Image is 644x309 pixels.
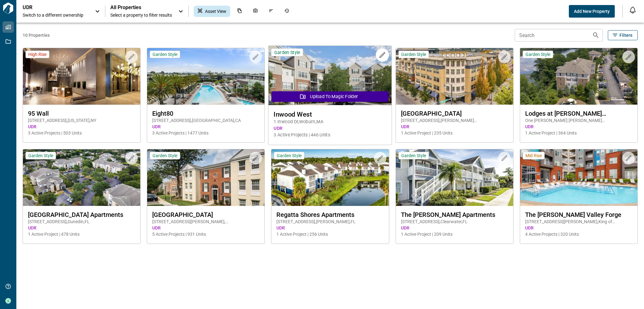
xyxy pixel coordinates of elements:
span: Eight80 [152,110,259,117]
span: 1 Inwood Dr , Woburn , MA [274,119,386,125]
span: [STREET_ADDRESS][PERSON_NAME] , King of Prussia , PA [525,218,632,225]
span: [STREET_ADDRESS] , [PERSON_NAME] , FL [276,218,384,225]
span: Asset View [205,8,226,14]
span: Garden Style [525,52,550,57]
span: 1 Active Project | 235 Units [401,130,508,136]
div: Asset View [194,6,230,17]
span: Garden Style [401,52,426,57]
button: Filters [608,30,638,40]
span: UDR [28,225,135,231]
span: Regatta Shores Apartments [276,211,384,218]
button: Search properties [590,29,602,41]
p: UDR [23,4,79,11]
span: [STREET_ADDRESS] , [US_STATE] , NY [28,117,135,124]
span: Garden Style [28,153,53,158]
span: All Properties [110,4,172,11]
span: UDR [152,124,259,130]
img: property-asset [396,149,513,206]
img: property-asset [147,48,264,105]
span: 3 Active Projects | 503 Units [28,130,135,136]
img: property-asset [23,48,140,105]
img: property-asset [23,149,140,206]
span: [STREET_ADDRESS] , [PERSON_NAME][GEOGRAPHIC_DATA] , WA [401,117,508,124]
button: Add New Property [569,5,615,18]
button: Upload to Magic Folder [271,91,389,102]
img: property-asset [396,48,513,105]
span: Switch to a different ownership [23,12,89,18]
span: [GEOGRAPHIC_DATA] Apartments [28,211,135,218]
span: 1 Active Project | 256 Units [276,231,384,237]
span: The [PERSON_NAME] Apartments [401,211,508,218]
span: Garden Style [401,153,426,158]
div: Issues & Info [265,6,277,17]
span: [STREET_ADDRESS] , Dunedin , FL [28,218,135,225]
div: Photos [249,6,262,17]
img: property-asset [520,149,637,206]
span: UDR [525,124,632,130]
span: [STREET_ADDRESS][PERSON_NAME] , [GEOGRAPHIC_DATA] , VA [152,218,259,225]
span: [STREET_ADDRESS] , Clearwater , FL [401,218,508,225]
span: Garden Style [277,153,302,158]
span: 1 Active Project | 209 Units [401,231,508,237]
span: UDR [152,225,259,231]
span: UDR [274,125,386,132]
span: 1 Active Project | 364 Units [525,130,632,136]
span: High Rise [28,52,47,57]
span: Lodges at [PERSON_NAME][GEOGRAPHIC_DATA] [525,110,632,117]
span: 3 Active Projects | 446 Units [274,132,386,138]
span: UDR [28,124,135,130]
span: 3 Active Projects | 1477 Units [152,130,259,136]
span: 10 Properties [23,32,512,38]
span: 4 Active Projects | 320 Units [525,231,632,237]
span: UDR [276,225,384,231]
div: Job History [280,6,293,17]
span: 5 Active Projects | 931 Units [152,231,259,237]
span: Select a property to filter results [110,12,172,18]
span: Add New Property [574,8,610,14]
img: property-asset [147,149,264,206]
span: Garden Style [153,153,177,158]
span: Filters [619,32,632,38]
span: The [PERSON_NAME] Valley Forge [525,211,632,218]
span: 1 Active Project | 478 Units [28,231,135,237]
span: UDR [401,225,508,231]
span: UDR [401,124,508,130]
button: Open notification feed [628,5,638,15]
span: One [PERSON_NAME] [PERSON_NAME] Dr , Tewksbury , MA [525,117,632,124]
span: Garden Style [153,52,177,57]
img: property-asset [520,48,637,105]
span: 95 Wall [28,110,135,117]
span: UDR [525,225,632,231]
div: Documents [233,6,246,17]
img: property-asset [271,149,389,206]
span: [GEOGRAPHIC_DATA] [152,211,259,218]
span: [GEOGRAPHIC_DATA] [401,110,508,117]
span: Mid Rise [525,153,542,158]
span: Garden Style [274,49,300,55]
span: Inwood West [274,110,386,118]
span: [STREET_ADDRESS] , [GEOGRAPHIC_DATA] , CA [152,117,259,124]
img: property-asset [269,46,392,105]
